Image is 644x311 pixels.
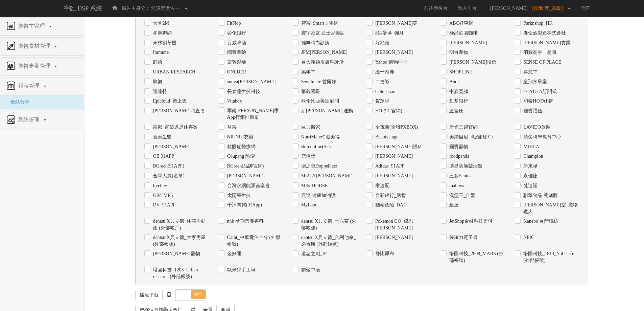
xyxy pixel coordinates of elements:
label: 雅丰時尚診所 [300,40,330,46]
label: 賀眾牌 [374,98,389,105]
label: 統一證券 [374,69,394,75]
label: dentsu X貝立德_合利他命_必胃康 (外部帳號) [300,234,357,248]
label: 聯華食品 萬歲牌 [522,192,558,199]
label: [PERSON_NAME]空_魔物獵人 [522,202,579,215]
label: Adidas_91APP [374,163,404,170]
label: 梵迪諾 [522,182,538,189]
span: 全站分析 [5,99,29,105]
label: 塔圖科技_1813_YoC Life (外部帳號) [522,250,579,264]
label: 金好運 [225,250,241,257]
label: nnb 孕期營養專科 [225,218,264,225]
label: 台新銀行_邁肯 [374,192,406,199]
label: Carat_中華電信企分 (外部帳號) [225,234,283,248]
label: 得恩堂 [522,69,538,75]
label: 萬年堂 [300,69,315,75]
label: DV_91APP [151,202,175,208]
label: SHOPLINE [448,69,472,75]
label: Vitabox [225,98,242,105]
label: HOI(91 官網) [374,108,402,114]
label: 頂尖科學教育中心 [522,134,561,140]
label: TOYOTA訂閱式 [522,88,556,95]
label: Cole Haan [374,88,395,95]
span: 廣告主管理 [16,23,48,29]
label: 千翔肉乾(91App) [225,202,262,208]
label: 國寶寵物 [448,143,468,150]
label: 二拾衫 [374,79,389,85]
label: NIUNIU衣櫥 [225,134,254,140]
span: 報表管理 [16,83,43,89]
label: BGreen(91APP) [151,163,184,170]
label: 漢堡王_佳聖 [448,192,475,199]
label: 美納里尼_意維能(91) [448,134,493,140]
a: 廣告素材管理 [5,41,79,52]
label: 極品莊園咖啡 [448,30,478,37]
label: 斯[PERSON_NAME]運動 [300,108,353,114]
label: 和泰聯網 [151,30,172,37]
label: [PERSON_NAME] [374,234,413,241]
label: Parknshop_HK [522,20,552,27]
label: 中嘉寬頻 [448,88,468,95]
label: [PERSON_NAME]特直播 [151,108,205,114]
label: 樂敦製藥 [225,59,246,66]
label: Champion [522,153,543,160]
label: MyFood [300,202,317,208]
a: 系統管理 [5,115,79,126]
label: [PERSON_NAME] [448,40,487,46]
label: 益富 [225,124,237,131]
label: 歐米綠手工皂 [225,267,256,273]
label: NPIC [522,234,534,241]
label: 華南[PERSON_NAME]家App行銷推廣案 [225,107,283,121]
label: [PERSON_NAME] [151,143,190,150]
label: Seoulmate 首爾妹 [300,79,337,85]
a: 報表管理 [5,81,79,92]
label: 明台產物 [448,49,468,56]
label: Coupang 酷澎 [225,153,255,160]
label: 寰宇家庭 迪士尼美語 [300,30,345,37]
label: SEALY[PERSON_NAME] [300,173,354,179]
label: 富邦_富樂退退休專案 [151,124,198,131]
label: FitFlop [225,20,241,27]
label: 舒比尿布 [374,250,394,257]
label: URBAN RESEARCH [151,69,195,75]
label: 刷樂 [151,79,162,85]
label: 台灣永續能源基金會 [225,182,270,189]
label: 養命酒製造株式會社 [522,30,566,37]
label: 聯聚中衡 [300,267,320,273]
label: [PERSON_NAME]實業 [522,40,570,46]
label: 好兆頭 [374,40,389,46]
label: 東林割草機 [151,40,176,46]
label: 歌倫比亞美語顧問 [300,98,339,105]
label: 佐羅力電子書 [448,234,478,241]
label: 震達-健康加油讚 [300,192,336,199]
label: [PERSON_NAME]投信 [448,59,496,66]
label: 合庫人壽(名單) [151,173,184,179]
label: snova[PERSON_NAME] [225,79,276,85]
label: Audi [448,79,459,85]
label: 台大翰穎皮膚科診所 [300,59,344,66]
label: 遺忘之劍_IP [300,250,327,257]
label: 家速配 [374,182,389,189]
label: 德之寶Doppelherz [300,163,337,170]
label: Kanebo 台灣鐘紡 [522,218,558,225]
label: 全電商(全聯PXBOX) [374,124,418,131]
label: SENSE ОF PLACE [522,59,561,66]
label: [PERSON_NAME] [374,173,413,179]
label: 新光三越官網 [448,124,478,131]
a: 廣告走期管理 [5,61,79,72]
label: 長春藤生技科技 [225,88,260,95]
label: 百威啤酒 [225,40,246,46]
span: 無設定廣告主 [151,6,180,11]
label: 新東陽 [522,163,538,170]
label: 永佳捷 [522,173,538,179]
span: 廣告素材管理 [16,43,54,49]
label: BGreen(品牌官網) [225,163,264,170]
label: GIFTME5 [151,192,173,199]
label: 國泰產險_DAC [374,202,407,208]
label: 勝昌美顏樂活館 [448,163,482,170]
label: 鮮拾 [151,59,162,66]
label: 正官庄 [448,108,463,114]
label: mahoya [448,182,464,189]
label: 邁達特 [151,88,167,95]
label: OB 91APP [151,153,174,160]
label: JetShop金融科技支付 [448,218,493,225]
